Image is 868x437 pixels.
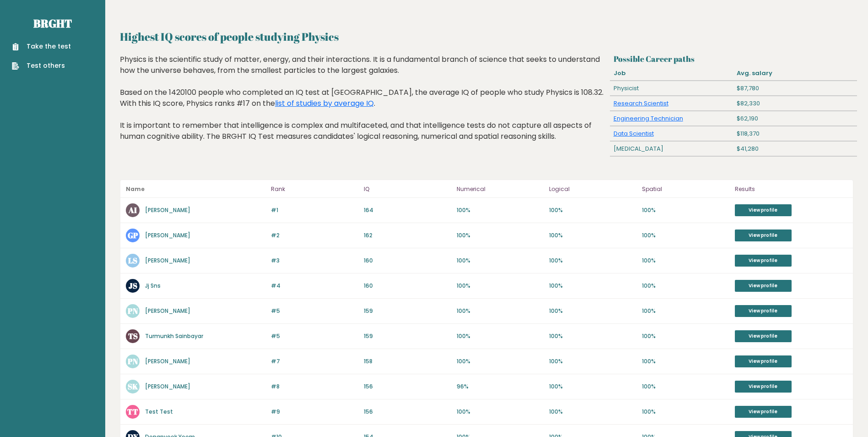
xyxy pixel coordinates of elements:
[457,408,544,416] p: 100%
[457,382,544,391] p: 96%
[145,332,203,340] a: Turmunkh Sainbayar
[735,255,792,267] a: View profile
[275,98,374,109] a: list of studies by average IQ
[457,257,544,265] p: 100%
[642,357,729,366] p: 100%
[549,184,636,195] p: Logical
[271,282,358,290] p: #4
[735,330,792,342] a: View profile
[364,382,451,391] p: 156
[735,355,792,367] a: View profile
[642,184,729,195] p: Spatial
[145,282,161,290] a: Jj Sns
[271,307,358,315] p: #5
[12,61,71,71] a: Test others
[364,206,451,214] p: 164
[610,66,733,81] div: Job
[145,231,190,239] a: [PERSON_NAME]
[129,280,137,291] text: JS
[12,42,71,51] a: Take the test
[733,111,857,126] div: $62,190
[364,282,451,290] p: 160
[128,205,137,215] text: AI
[457,332,544,340] p: 100%
[549,332,636,340] p: 100%
[549,357,636,366] p: 100%
[614,54,853,64] h3: Possible Career paths
[128,331,138,341] text: TS
[128,255,137,266] text: LS
[364,184,451,195] p: IQ
[735,305,792,317] a: View profile
[735,406,792,418] a: View profile
[610,81,733,96] div: Physicist
[733,66,857,81] div: Avg. salary
[642,257,729,265] p: 100%
[549,408,636,416] p: 100%
[145,307,190,315] a: [PERSON_NAME]
[364,307,451,315] p: 159
[642,332,729,340] p: 100%
[614,114,683,123] a: Engineering Technician
[549,231,636,240] p: 100%
[271,184,358,195] p: Rank
[733,142,857,156] div: $41,280
[642,231,729,240] p: 100%
[457,357,544,366] p: 100%
[145,382,190,390] a: [PERSON_NAME]
[128,381,138,392] text: SK
[364,332,451,340] p: 159
[549,206,636,214] p: 100%
[457,307,544,315] p: 100%
[271,408,358,416] p: #9
[549,307,636,315] p: 100%
[457,282,544,290] p: 100%
[733,96,857,111] div: $82,330
[145,206,190,214] a: [PERSON_NAME]
[733,81,857,96] div: $87,780
[120,28,853,45] h2: Highest IQ scores of people studying Physics
[735,184,847,195] p: Results
[642,307,729,315] p: 100%
[271,332,358,340] p: #5
[127,306,138,316] text: PN
[735,280,792,292] a: View profile
[610,142,733,156] div: [MEDICAL_DATA]
[457,184,544,195] p: Numerical
[735,204,792,216] a: View profile
[735,381,792,393] a: View profile
[127,406,138,417] text: TT
[642,206,729,214] p: 100%
[364,257,451,265] p: 160
[271,357,358,366] p: #7
[271,231,358,240] p: #2
[126,185,145,193] b: Name
[128,230,138,240] text: GP
[549,257,636,265] p: 100%
[549,282,636,290] p: 100%
[642,408,729,416] p: 100%
[457,231,544,240] p: 100%
[127,356,138,366] text: PN
[33,16,72,31] a: Brght
[364,357,451,366] p: 158
[145,257,190,264] a: [PERSON_NAME]
[614,129,654,138] a: Data Scientist
[457,206,544,214] p: 100%
[120,54,607,156] div: Physics is the scientific study of matter, energy, and their interactions. It is a fundamental br...
[733,126,857,141] div: $118,370
[271,206,358,214] p: #1
[735,229,792,241] a: View profile
[364,231,451,240] p: 162
[271,382,358,391] p: #8
[145,408,173,415] a: Test Test
[145,357,190,365] a: [PERSON_NAME]
[642,382,729,391] p: 100%
[271,257,358,265] p: #3
[364,408,451,416] p: 156
[614,99,669,108] a: Research Scientist
[642,282,729,290] p: 100%
[549,382,636,391] p: 100%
